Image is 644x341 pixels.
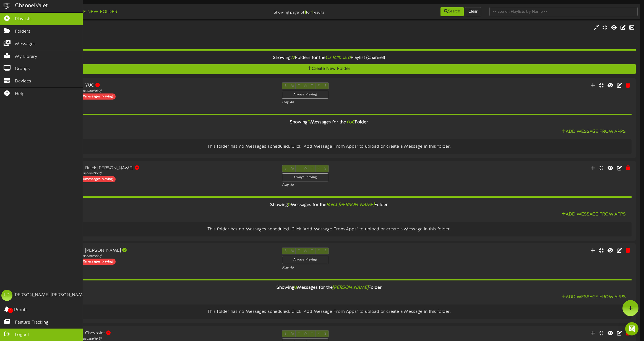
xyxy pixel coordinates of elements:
[333,285,368,290] i: [PERSON_NAME]
[80,259,116,265] div: 0 messages playing
[77,330,274,337] div: Chevrolet
[282,265,427,270] div: Play All
[489,7,638,16] input: -- Search Playlists by Name --
[22,25,273,31] div: Oz Billboard
[22,31,273,36] div: Landscape ( 16:9 )
[625,322,638,335] div: Open Intercom Messenger
[440,7,464,16] button: Search
[77,82,274,89] div: YUC
[14,292,87,298] div: [PERSON_NAME] [PERSON_NAME]
[307,120,310,125] span: 0
[80,176,116,182] div: 0 messages playing
[14,307,28,313] span: Proofs
[346,120,355,125] i: YUC
[282,100,427,105] div: Play All
[8,308,13,313] span: 0
[15,319,48,326] span: Feature Tracking
[15,41,36,47] span: Messages
[15,16,32,22] span: Playlists
[77,254,274,259] div: Landscape ( 16:9 )
[291,55,295,60] span: 22
[465,7,481,16] button: Clear
[282,183,427,188] div: Play All
[325,55,351,60] i: Oz Billboard
[282,256,328,264] div: Always Playing
[15,78,31,85] span: Devices
[15,2,48,10] div: ChannelValet
[1,290,12,301] div: LD
[15,28,30,35] span: Folders
[22,282,636,294] div: Showing Messages for the Folder
[225,6,329,16] div: Showing page of for results
[282,173,328,181] div: Always Playing
[22,199,636,211] div: Showing Messages for the Folder
[288,202,291,207] span: 0
[30,226,627,233] div: This folder has no Messages scheduled. Click "Add Message From Apps" to upload or create a Messag...
[560,294,627,301] button: Add Message From Apps
[15,54,37,60] span: My Library
[326,202,374,207] i: Buick [PERSON_NAME]
[22,64,636,74] button: Create New Folder
[77,165,274,171] div: Buick [PERSON_NAME]
[560,128,627,135] button: Add Message From Apps
[77,248,274,254] div: [PERSON_NAME]
[294,285,297,290] span: 0
[77,171,274,176] div: Landscape ( 16:9 )
[15,91,25,97] span: Help
[560,211,627,218] button: Add Message From Apps
[22,116,636,128] div: Showing Messages for the Folder
[299,10,301,15] strong: 1
[304,10,306,15] strong: 1
[15,66,30,72] span: Groups
[77,89,274,93] div: Landscape ( 16:9 )
[311,10,313,15] strong: 1
[64,9,119,15] button: Create New Folder
[80,93,116,100] div: 0 messages playing
[30,144,627,150] div: This folder has no Messages scheduled. Click "Add Message From Apps" to upload or create a Messag...
[22,36,273,40] div: # 15032
[15,332,29,338] span: Logout
[18,52,640,64] div: Showing Folders for the Playlist (Channel)
[30,309,627,315] div: This folder has no Messages scheduled. Click "Add Message From Apps" to upload or create a Messag...
[282,91,328,99] div: Always Playing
